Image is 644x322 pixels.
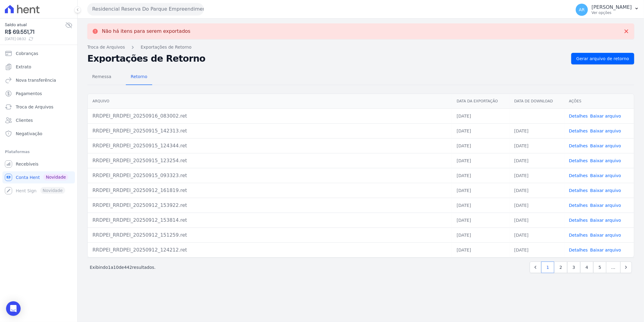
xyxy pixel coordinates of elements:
button: AR [PERSON_NAME] Ver opções [571,1,644,18]
p: [PERSON_NAME] [592,4,632,10]
a: Exportações de Retorno [141,44,192,50]
a: Baixar arquivo [590,114,621,118]
a: Troca de Arquivos [87,44,125,50]
span: Nova transferência [16,77,56,83]
div: RRDPEI_RRDPEI_20250912_153922.ret [92,202,447,209]
div: RRDPEI_RRDPEI_20250916_083002.ret [92,112,447,120]
td: [DATE] [509,228,564,242]
a: Detalhes [569,218,588,223]
span: Troca de Arquivos [16,104,53,110]
div: Plataformas [5,148,72,156]
td: [DATE] [452,138,509,153]
span: Remessa [89,70,115,83]
a: Baixar arquivo [590,218,621,223]
span: R$ 69.551,71 [5,28,65,36]
a: Gerar arquivo de retorno [571,53,634,64]
span: Novidade [43,174,68,180]
a: Detalhes [569,158,588,163]
td: [DATE] [452,108,509,123]
a: Detalhes [569,248,588,252]
td: [DATE] [452,183,509,198]
a: 1 [541,262,554,273]
a: Extrato [2,61,75,73]
a: Negativação [2,128,75,140]
a: Pagamentos [2,87,75,100]
span: … [606,262,621,273]
td: [DATE] [509,183,564,198]
span: Recebíveis [16,161,39,167]
a: Clientes [2,114,75,126]
a: Conta Hent Novidade [2,171,75,183]
span: Conta Hent [16,174,40,180]
span: 1 [108,265,111,270]
a: 5 [593,262,606,273]
td: [DATE] [509,213,564,228]
a: Baixar arquivo [590,188,621,193]
a: Detalhes [569,203,588,208]
a: Baixar arquivo [590,173,621,178]
a: Baixar arquivo [590,248,621,252]
td: [DATE] [452,242,509,257]
td: [DATE] [509,242,564,257]
div: RRDPEI_RRDPEI_20250915_123254.ret [92,157,447,164]
a: Baixar arquivo [590,143,621,148]
td: [DATE] [509,168,564,183]
span: Retorno [127,70,151,83]
span: Clientes [16,117,33,123]
p: Exibindo a de resultados. [90,264,156,270]
a: Next [620,262,632,273]
a: Detalhes [569,173,588,178]
td: [DATE] [452,153,509,168]
a: 3 [567,262,580,273]
a: Remessa [87,69,116,85]
a: Troca de Arquivos [2,101,75,113]
th: Ações [564,94,634,109]
a: Baixar arquivo [590,233,621,238]
p: Ver opções [592,10,632,15]
p: Não há itens para serem exportados [102,28,190,34]
div: RRDPEI_RRDPEI_20250915_124344.ret [92,142,447,149]
span: Saldo atual [5,22,65,28]
a: Cobranças [2,47,75,60]
td: [DATE] [452,213,509,228]
button: Residencial Reserva Do Parque Empreendimento Imobiliario LTDA [87,3,204,15]
div: RRDPEI_RRDPEI_20250912_151259.ret [92,231,447,239]
a: Baixar arquivo [590,203,621,208]
a: Baixar arquivo [590,128,621,133]
nav: Sidebar [5,47,72,197]
th: Data de Download [509,94,564,109]
td: [DATE] [509,153,564,168]
span: AR [579,8,585,12]
a: Detalhes [569,233,588,238]
td: [DATE] [452,198,509,213]
div: RRDPEI_RRDPEI_20250912_153814.ret [92,217,447,224]
td: [DATE] [509,123,564,138]
th: Arquivo [88,94,452,109]
td: [DATE] [452,168,509,183]
a: Previous [530,262,541,273]
span: Cobranças [16,50,38,57]
div: Open Intercom Messenger [6,301,21,316]
a: 4 [580,262,593,273]
a: Nova transferência [2,74,75,86]
a: 2 [554,262,567,273]
div: RRDPEI_RRDPEI_20250915_093323.ret [92,172,447,179]
div: RRDPEI_RRDPEI_20250912_161819.ret [92,187,447,194]
td: [DATE] [509,138,564,153]
a: Baixar arquivo [590,158,621,163]
a: Detalhes [569,188,588,193]
h2: Exportações de Retorno [87,54,566,63]
span: 442 [124,265,132,270]
span: Gerar arquivo de retorno [576,56,629,62]
span: Pagamentos [16,91,42,97]
span: 10 [113,265,119,270]
span: [DATE] 08:32 [5,36,65,42]
a: Recebíveis [2,158,75,170]
nav: Breadcrumb [87,44,634,50]
a: Detalhes [569,114,588,118]
a: Detalhes [569,143,588,148]
td: [DATE] [452,228,509,242]
td: [DATE] [509,198,564,213]
th: Data da Exportação [452,94,509,109]
a: Detalhes [569,128,588,133]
